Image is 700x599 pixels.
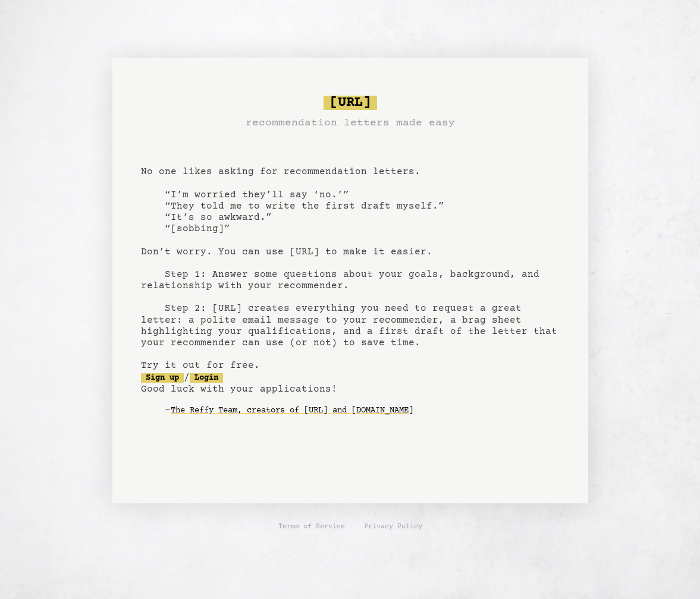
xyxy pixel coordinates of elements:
[364,522,422,532] a: Privacy Policy
[141,373,184,383] a: Sign up
[246,115,455,131] h3: recommendation letters made easy
[171,401,413,420] a: The Reffy Team, creators of [URL] and [DOMAIN_NAME]
[190,373,223,383] a: Login
[141,91,560,439] pre: No one likes asking for recommendation letters. “I’m worried they’ll say ‘no.’” “They told me to ...
[278,522,345,532] a: Terms of Service
[165,405,560,417] div: -
[324,96,377,110] span: [URL]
